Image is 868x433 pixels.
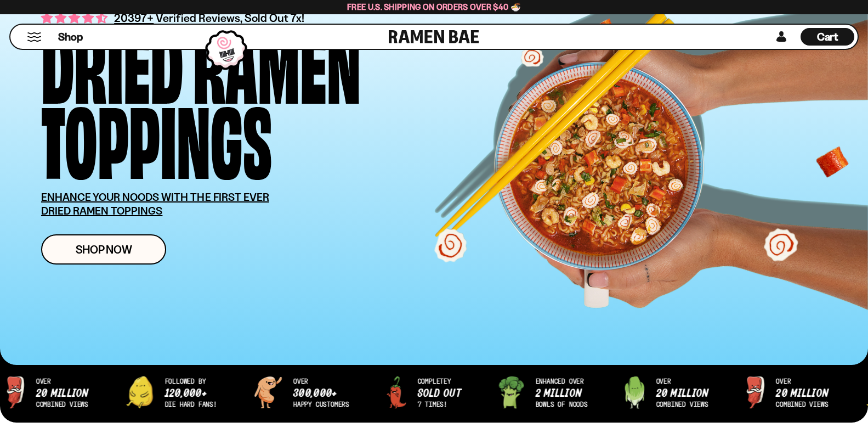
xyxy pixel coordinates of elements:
[58,28,83,46] a: Shop
[76,244,132,255] span: Shop Now
[41,99,272,174] div: Toppings
[801,25,854,49] div: Cart
[41,234,166,265] a: Shop Now
[347,2,521,12] span: Free U.S. Shipping on Orders over $40 🍜
[58,30,83,44] span: Shop
[193,24,361,99] div: Ramen
[817,30,838,43] span: Cart
[41,24,183,99] div: Dried
[41,190,269,217] u: ENHANCE YOUR NOODS WITH THE FIRST EVER DRIED RAMEN TOPPINGS
[27,32,42,42] button: Mobile Menu Trigger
